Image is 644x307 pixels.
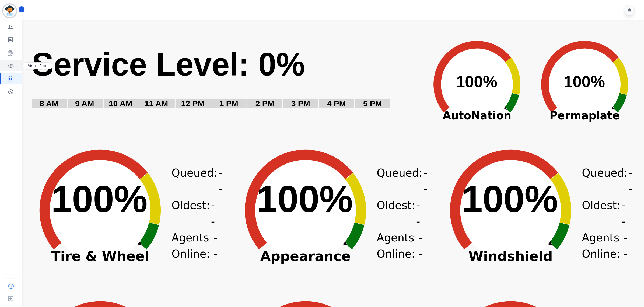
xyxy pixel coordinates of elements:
[363,99,382,108] text: 5 PM
[32,46,305,82] text: Service Level: 0%
[419,230,423,262] span: --
[257,178,353,220] text: 100%
[564,73,605,91] text: 100%
[377,197,417,230] div: Oldest:
[424,165,428,197] span: --
[181,99,205,108] text: 12 PM
[75,99,94,108] text: 9 AM
[377,230,423,262] div: Agents Online:
[456,73,497,91] text: 100%
[531,107,639,124] span: Permaplate
[437,254,585,259] span: Windshield
[171,230,217,262] div: Agents Online:
[40,99,59,108] text: 8 AM
[624,230,628,262] span: --
[423,107,531,124] span: AutoNation
[255,99,274,108] text: 2 PM
[171,165,212,197] div: Queued:
[219,165,222,197] span: --
[291,99,310,108] text: 3 PM
[213,230,218,262] span: --
[211,197,215,230] span: --
[327,99,346,108] text: 4 PM
[109,99,132,108] text: 10 AM
[219,99,238,108] text: 1 PM
[51,178,148,220] text: 100%
[3,4,16,17] img: Bordered avatar
[582,230,628,262] div: Agents Online:
[582,165,622,197] div: Queued:
[26,254,174,259] span: Tire & Wheel
[145,99,168,108] text: 11 AM
[621,197,625,230] span: --
[31,45,420,116] svg: Service Level: 0%
[629,165,633,197] span: --
[171,197,212,230] div: Oldest:
[416,197,420,230] span: --
[232,254,380,259] span: Appearance
[377,165,417,197] div: Queued:
[462,178,558,220] text: 100%
[582,197,622,230] div: Oldest:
